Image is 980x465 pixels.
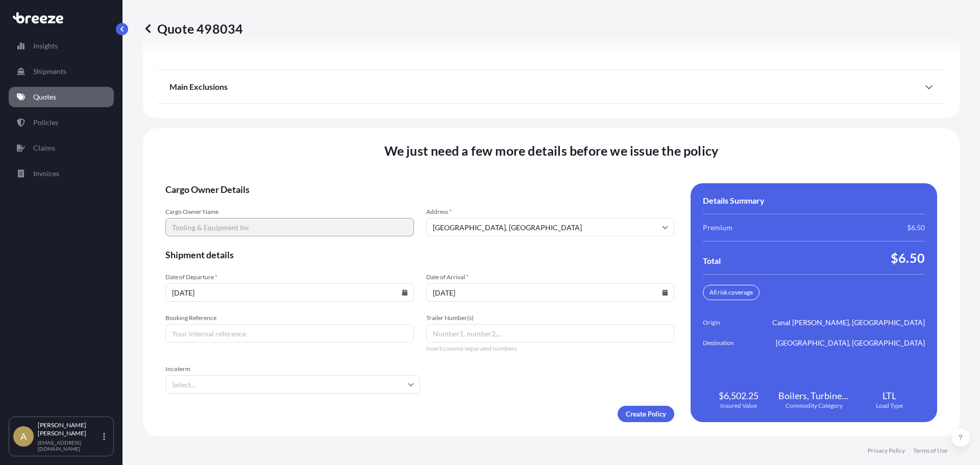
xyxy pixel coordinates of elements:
a: Claims [9,138,114,158]
span: Details Summary [703,195,765,206]
span: Canal [PERSON_NAME], [GEOGRAPHIC_DATA] [772,317,925,328]
p: Insights [33,41,58,51]
div: All risk coverage [703,285,759,300]
input: Your internal reference [165,324,414,342]
a: Policies [9,112,114,133]
span: Commodity Category [786,402,843,410]
a: Privacy Policy [868,447,905,455]
p: Policies [33,117,58,128]
a: Insights [9,36,114,56]
input: mm/dd/yyyy [165,283,414,302]
p: Claims [33,143,55,153]
span: $6.50 [891,250,925,266]
span: Load Type [876,402,903,410]
span: $6,502.25 [719,389,758,402]
span: Shipment details [165,249,674,261]
span: Insert comma-separated numbers [426,345,675,353]
p: [EMAIL_ADDRESS][DOMAIN_NAME] [38,439,101,452]
p: [PERSON_NAME] [PERSON_NAME] [38,421,101,437]
input: Cargo owner address [426,218,675,236]
span: Main Exclusions [169,82,228,92]
a: Shipments [9,61,114,82]
span: Premium [703,223,732,233]
p: Quotes [33,92,56,102]
span: Address [426,208,675,216]
span: $6.50 [907,223,925,233]
span: Boilers, Turbines, Industrial Machinery and Mechanical Appliances [778,389,850,402]
span: Cargo Owner Name [165,208,414,216]
a: Quotes [9,87,114,107]
p: Create Policy [626,409,666,419]
a: Terms of Use [913,447,947,455]
p: Shipments [33,66,66,77]
span: Destination [703,338,760,348]
input: Select... [165,375,420,394]
span: LTL [883,389,896,402]
span: Incoterm [165,365,420,373]
input: mm/dd/yyyy [426,283,675,302]
p: Quote 498034 [143,20,243,37]
span: A [20,431,27,442]
a: Invoices [9,163,114,184]
span: Total [703,256,721,266]
span: Date of Departure [165,273,414,281]
div: Main Exclusions [169,75,933,99]
span: Insured Value [720,402,757,410]
input: Number1, number2,... [426,324,675,342]
span: Booking Reference [165,314,414,322]
p: Invoices [33,168,59,179]
span: Trailer Number(s) [426,314,675,322]
span: Cargo Owner Details [165,183,674,195]
span: [GEOGRAPHIC_DATA], [GEOGRAPHIC_DATA] [776,338,925,348]
span: We just need a few more details before we issue the policy [384,142,719,159]
span: Date of Arrival [426,273,675,281]
span: Origin [703,317,760,328]
button: Create Policy [618,406,674,422]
